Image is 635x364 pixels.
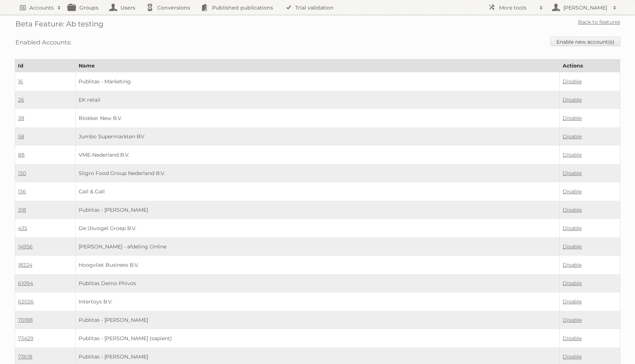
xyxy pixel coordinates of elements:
h2: Accounts [29,4,54,11]
a: Disable [563,133,582,140]
td: Jumbo Supermarkten BV [75,127,560,146]
td: Publitas Demo Phivos [75,274,560,292]
a: 130 [18,170,26,176]
td: Hoogvliet Business B.V. [75,256,560,274]
th: Id [15,59,76,72]
a: 318 [18,207,26,213]
td: Sligro Food Group Nederland B.V. [75,164,560,182]
a: 73618 [18,353,32,360]
a: 73429 [18,335,33,342]
td: VME-Nederland B.V. [75,146,560,164]
h2: More tools [499,4,536,11]
td: EK retail [75,91,560,109]
a: 38 [18,115,24,121]
a: Disable [563,152,582,158]
td: Blokker New B.V. [75,109,560,127]
h2: Beta Feature: Ab testing [15,18,103,29]
a: Disable [563,353,582,360]
th: Name [75,59,560,72]
a: 88 [18,152,25,158]
td: [PERSON_NAME] - afdeling Online [75,237,560,256]
h3: Enabled Accounts: [15,37,71,48]
a: 26 [18,97,24,103]
td: Gall & Gall [75,182,560,201]
a: Disable [563,225,582,232]
a: Disable [563,78,582,85]
a: Disable [563,243,582,250]
a: 58 [18,133,24,140]
a: Disable [563,298,582,305]
td: De IJsvogel Groep B.V. [75,219,560,237]
a: 61094 [18,280,33,287]
a: Disable [563,207,582,213]
a: 435 [18,225,27,232]
a: Disable [563,335,582,342]
a: 18224 [18,262,32,268]
th: Actions [560,59,620,72]
a: Disable [563,317,582,323]
a: Enable new account(s) [550,37,620,46]
a: Disable [563,188,582,195]
td: Publitas - [PERSON_NAME] (sapient) [75,329,560,347]
a: 136 [18,188,26,195]
h2: [PERSON_NAME] [562,4,609,11]
a: Disable [563,97,582,103]
td: Intertoys B.V. [75,292,560,311]
a: Disable [563,115,582,121]
td: Publitas - [PERSON_NAME] [75,201,560,219]
a: Disable [563,170,582,176]
td: Publitas - [PERSON_NAME] [75,311,560,329]
a: 62026 [18,298,34,305]
a: Back to features [578,19,620,25]
a: Disable [563,280,582,287]
a: 70188 [18,317,33,323]
a: 14956 [18,243,33,250]
a: Disable [563,262,582,268]
td: Publitas - Marketing [75,72,560,91]
a: 16 [18,78,23,85]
